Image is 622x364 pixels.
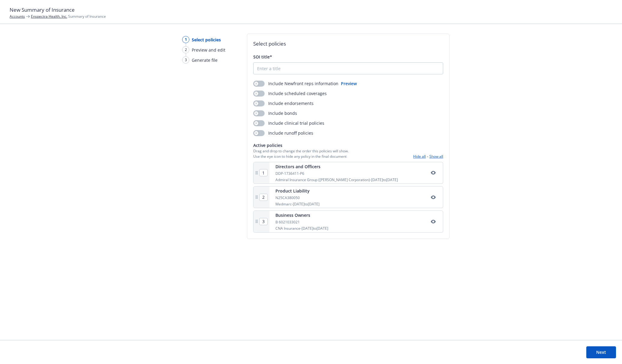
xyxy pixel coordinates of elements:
input: Enter a title [254,63,443,74]
div: Include scheduled coverages [253,90,327,97]
button: Preview [341,80,357,87]
div: Admiral Insurance Group ([PERSON_NAME] Corporation) - [DATE] to [DATE] [275,177,398,182]
div: Include Newfront reps information [253,80,338,87]
div: Product Liability [275,188,320,194]
button: Hide all [413,154,426,159]
a: Enspectra Health, Inc. [31,14,67,19]
div: Business OwnersB 6021033021CNA Insurance-[DATE]to[DATE] [253,210,443,232]
a: Accounts [10,14,25,19]
h1: New Summary of Insurance [10,6,612,14]
div: - [413,154,443,159]
span: Select policies [192,37,221,43]
span: Preview and edit [192,47,225,53]
div: Product LiabilityN25CA380050Medmarc-[DATE]to[DATE] [253,186,443,208]
span: Drag and drop to change the order this policies will show. Use the eye icon to hide any policy in... [253,148,349,159]
div: Directors and Officers [275,163,398,170]
span: Active policies [253,142,349,148]
div: Business Owners [275,212,328,218]
div: Medmarc - [DATE] to [DATE] [275,201,320,207]
div: 1 [182,36,189,43]
div: Directors and OfficersDDP-1736411-P6Admiral Insurance Group ([PERSON_NAME] Corporation)-[DATE]to[... [253,162,443,184]
span: Generate file [192,57,218,63]
div: B 6021033021 [275,219,328,225]
div: Include bonds [253,110,297,116]
div: 2 [182,46,189,53]
button: Show all [429,154,443,159]
div: DDP-1736411-P6 [275,171,398,176]
div: Include clinical trial policies [253,120,324,126]
button: Next [586,346,616,358]
div: Include endorsements [253,100,314,106]
span: Summary of Insurance [31,14,106,19]
div: 3 [182,56,189,64]
span: SOI title* [253,54,272,60]
div: CNA Insurance - [DATE] to [DATE] [275,226,328,231]
div: Include runoff policies [253,130,313,136]
h2: Select policies [253,40,443,48]
div: N25CA380050 [275,195,320,200]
